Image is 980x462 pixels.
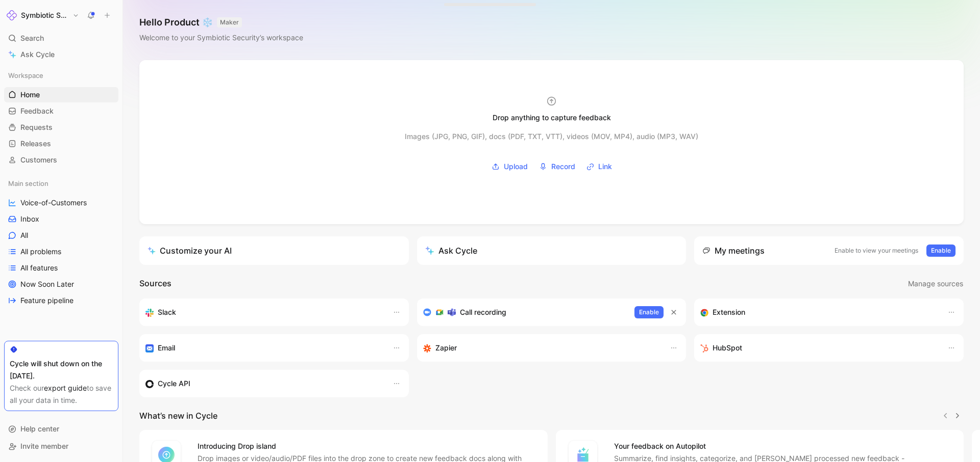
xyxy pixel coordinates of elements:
span: Feedback [20,106,54,116]
div: Sync customers & send feedback from custom sources. Get inspired by our favorite use case [145,377,382,390]
div: Forward emails to your feedback inbox [145,342,382,354]
div: Workspace [4,68,118,83]
div: Record & transcribe meetings from Zoom, Meet & Teams. [423,306,627,318]
span: Main section [8,178,48,188]
button: Ask Cycle [417,236,687,265]
h4: Your feedback on Autopilot [614,440,952,452]
a: Requests [4,120,118,135]
div: Check our to save all your data in time. [10,382,113,406]
h3: Cycle API [158,377,190,390]
div: Invite member [4,439,118,454]
button: Enable [926,244,955,257]
button: Link [583,159,616,174]
span: Upload [504,160,528,173]
button: Enable [634,306,664,318]
span: Enable [639,307,659,317]
div: Search [4,31,118,46]
span: All problems [20,247,61,257]
h3: Zapier [435,342,457,354]
a: Feature pipeline [4,293,118,308]
a: Customers [4,152,118,168]
span: Home [20,90,40,100]
h3: Extension [713,306,745,318]
span: Now Soon Later [20,279,74,289]
span: Link [598,160,612,173]
span: Releases [20,139,51,149]
span: Record [551,160,575,173]
a: Feedback [4,103,118,119]
button: MAKER [217,17,242,28]
a: Inbox [4,211,118,227]
p: Enable to view your meetings [835,246,918,256]
span: Feature pipeline [20,295,73,306]
span: Requests [20,122,53,132]
div: Main section [4,176,118,191]
span: Invite member [20,442,68,450]
h3: HubSpot [713,342,742,354]
div: Cycle will shut down on the [DATE]. [10,358,113,382]
button: Upload [488,159,531,174]
h2: Sources [139,277,171,290]
span: All features [20,263,58,273]
h4: Introducing Drop island [198,440,535,452]
div: Capture feedback from anywhere on the web [700,306,937,318]
div: Customize your AI [148,244,232,257]
div: Images (JPG, PNG, GIF), docs (PDF, TXT, VTT), videos (MOV, MP4), audio (MP3, WAV) [405,130,698,143]
a: All features [4,260,118,276]
div: Capture feedback from thousands of sources with Zapier (survey results, recordings, sheets, etc). [423,342,660,354]
span: Manage sources [908,278,963,290]
h3: Slack [158,306,176,318]
a: Home [4,87,118,102]
a: Voice-of-Customers [4,195,118,210]
div: Welcome to your Symbiotic Security’s workspace [139,32,303,44]
span: Enable [931,246,951,256]
span: All [20,230,28,240]
div: My meetings [702,244,765,257]
div: Sync your customers, send feedback and get updates in Slack [145,306,382,318]
button: Symbiotic SecuritySymbiotic Security [4,8,82,22]
div: Ask Cycle [425,244,477,257]
button: Record [535,159,579,174]
span: Search [20,32,44,44]
a: All [4,228,118,243]
button: Manage sources [908,277,964,290]
span: Customers [20,155,57,165]
span: Help center [20,424,59,433]
div: Help center [4,421,118,437]
h1: Symbiotic Security [21,11,68,20]
a: export guide [44,384,87,392]
span: Ask Cycle [20,48,55,61]
span: Voice-of-Customers [20,198,87,208]
a: Now Soon Later [4,277,118,292]
h3: Call recording [460,306,506,318]
span: Workspace [8,70,43,80]
a: Customize your AI [139,236,409,265]
img: Symbiotic Security [7,10,17,20]
div: Main sectionVoice-of-CustomersInboxAllAll problemsAll featuresNow Soon LaterFeature pipeline [4,176,118,308]
a: All problems [4,244,118,259]
div: Drop anything to capture feedback [493,112,611,124]
h2: What’s new in Cycle [139,410,217,422]
a: Releases [4,136,118,151]
span: Inbox [20,214,39,224]
h1: Hello Product ❄️ [139,16,303,29]
a: Ask Cycle [4,47,118,62]
h3: Email [158,342,175,354]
